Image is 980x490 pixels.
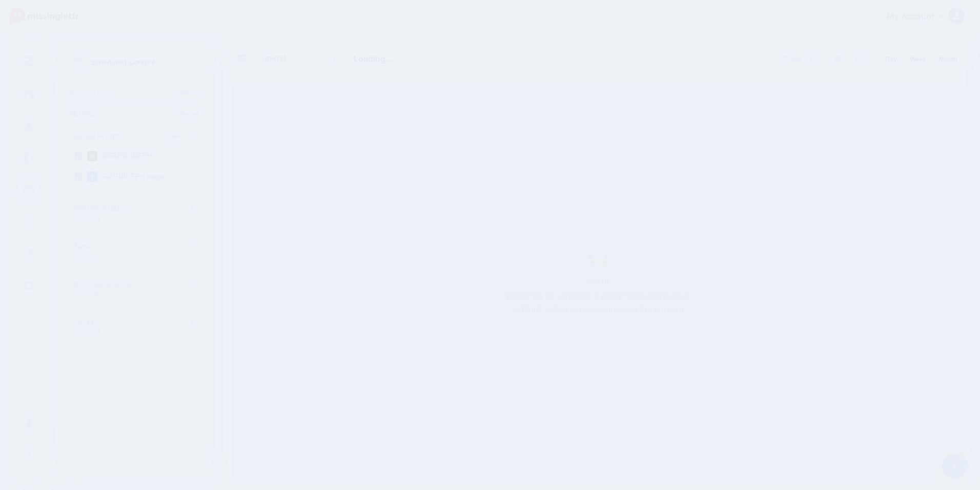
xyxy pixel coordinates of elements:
[74,204,190,212] h4: Posting Status
[177,110,199,117] a: Clear All
[777,50,825,68] a: Drafts2
[87,151,152,161] label: @GIZGUIDEPH
[876,4,965,29] a: My Account
[783,56,802,62] span: Drafts
[178,89,199,95] a: Upgrade
[87,172,164,182] label: GIZGUIDEPH page
[904,51,932,67] a: Week
[74,280,190,288] h4: Drip Campaigns
[856,55,864,63] img: facebook-grey-square.png
[90,59,155,66] p: Scheduled Content
[835,55,843,63] img: paragraph-boxed.png
[74,318,190,326] h4: Users
[804,54,819,64] span: 2
[255,50,296,68] a: [DATE]
[74,56,85,68] img: calendar.png
[502,278,695,286] h5: PRO TIP
[87,172,97,182] img: facebook-square.png
[87,151,97,161] img: twitter-square.png
[354,53,393,64] span: Loading...
[74,329,99,335] p: Viewing all
[74,215,99,221] p: Viewing all
[10,8,79,25] img: Missinglettr
[879,51,903,67] a: Day
[74,242,190,250] h4: Tags
[70,110,199,118] h4: Filters
[74,133,161,140] h4: Social Profiles
[161,131,185,141] a: Add
[70,89,199,95] p: Scheduled Posts
[502,290,695,316] p: Not ready to schedule a post? Choose the Save as Draft option when composing the content.
[74,291,99,297] p: Viewing all
[74,253,99,259] p: Viewing all
[237,54,246,64] img: calendar-grey-darker.png
[24,56,34,66] img: menu.png
[933,51,964,67] a: Month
